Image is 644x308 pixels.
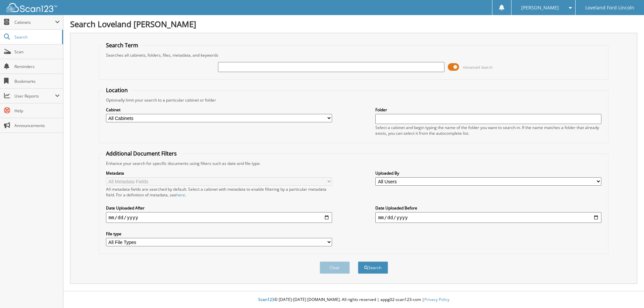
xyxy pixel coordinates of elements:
[375,107,601,113] label: Folder
[358,261,388,274] button: Search
[103,97,605,103] div: Optionally limit your search to a particular cabinet or folder
[14,108,60,114] span: Help
[106,186,332,198] div: All metadata fields are searched by default. Select a cabinet with metadata to enable filtering b...
[14,93,55,99] span: User Reports
[103,52,605,58] div: Searches all cabinets, folders, files, metadata, and keywords
[63,292,644,308] div: © [DATE]-[DATE] [DOMAIN_NAME]. All rights reserved | appg02-scan123-com |
[375,205,601,211] label: Date Uploaded Before
[103,42,142,49] legend: Search Term
[106,170,332,176] label: Metadata
[463,65,493,70] span: Advanced Search
[375,212,601,223] input: end
[375,125,601,136] div: Select a cabinet and begin typing the name of the folder you want to search in. If the name match...
[585,6,634,10] span: Loveland Ford Lincoln
[521,6,559,10] span: [PERSON_NAME]
[14,123,60,128] span: Announcements
[106,212,332,223] input: start
[103,86,131,94] legend: Location
[320,261,350,274] button: Clear
[70,18,637,29] h1: Search Loveland [PERSON_NAME]
[103,150,180,157] legend: Additional Document Filters
[14,49,60,55] span: Scan
[424,297,449,302] a: Privacy Policy
[106,205,332,211] label: Date Uploaded After
[7,3,57,12] img: scan123-logo-white.svg
[14,34,59,40] span: Search
[375,170,601,176] label: Uploaded By
[106,107,332,113] label: Cabinet
[258,297,274,302] span: Scan123
[176,192,185,198] a: here
[14,19,55,25] span: Cabinets
[14,78,60,84] span: Bookmarks
[103,161,605,166] div: Enhance your search for specific documents using filters such as date and file type.
[14,64,60,69] span: Reminders
[106,231,332,237] label: File type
